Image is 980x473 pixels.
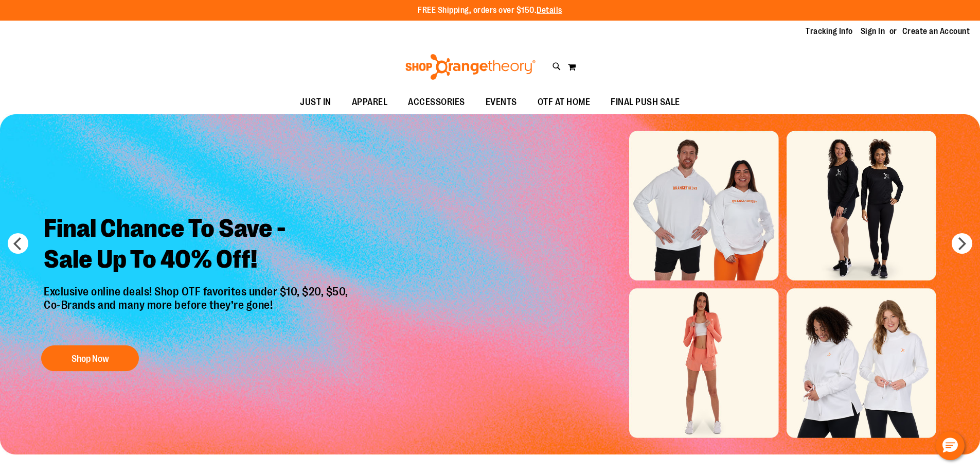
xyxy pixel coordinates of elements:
a: Create an Account [902,26,970,37]
a: APPAREL [342,91,398,114]
p: FREE Shipping, orders over $150. [418,5,562,16]
h2: Final Chance To Save - Sale Up To 40% Off! [36,205,359,285]
button: next [952,233,972,254]
button: prev [8,233,28,254]
button: Shop Now [41,345,139,371]
a: Final Chance To Save -Sale Up To 40% Off! Exclusive online deals! Shop OTF favorites under $10, $... [36,205,359,377]
a: Tracking Info [806,26,853,37]
a: EVENTS [475,91,527,114]
span: ACCESSORIES [408,91,465,114]
a: Sign In [861,26,885,37]
a: JUST IN [290,91,342,114]
span: OTF AT HOME [538,91,591,114]
button: Hello, have a question? Let’s chat. [936,431,965,460]
img: Shop Orangetheory [404,54,537,80]
span: FINAL PUSH SALE [611,91,680,114]
p: Exclusive online deals! Shop OTF favorites under $10, $20, $50, Co-Brands and many more before th... [36,285,359,336]
a: Details [537,6,562,15]
a: FINAL PUSH SALE [600,91,690,114]
span: JUST IN [300,91,331,114]
a: ACCESSORIES [398,91,475,114]
span: EVENTS [486,91,517,114]
span: APPAREL [352,91,388,114]
a: OTF AT HOME [527,91,601,114]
